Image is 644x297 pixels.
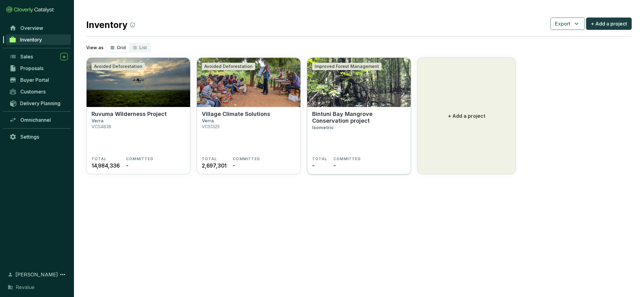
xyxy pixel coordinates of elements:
span: - [233,161,235,170]
span: 14,984,336 [92,161,120,170]
div: segmented control [106,43,151,53]
a: Customers [6,86,71,97]
span: COMMITTED [126,156,153,161]
p: View as [86,45,104,51]
span: + Add a project [591,20,627,27]
a: Settings [6,132,71,142]
span: Settings [20,134,39,140]
a: Proposals [6,63,71,73]
span: Customers [20,89,46,95]
p: Verra [92,118,104,123]
span: Sales [20,53,33,60]
span: 2,697,301 [202,161,226,170]
span: List [139,45,147,50]
p: VCS4838 [92,124,111,129]
button: + Add a project [586,18,632,30]
h2: Inventory [86,18,135,31]
p: + Add a project [448,112,485,120]
p: Ruvuma Wilderness Project [92,111,167,117]
div: Avoided Deforestation [202,63,255,70]
span: COMMITTED [333,156,361,161]
p: Verra [202,118,214,123]
a: Overview [6,23,71,33]
span: TOTAL [312,156,327,161]
span: TOTAL [202,156,217,161]
a: Inventory [6,34,71,45]
p: VCS1325 [202,124,220,129]
p: Bintuni Bay Mangrove Conservation project [312,111,406,124]
a: Sales [6,51,71,62]
button: Export [550,18,585,30]
div: Avoided Deforestation [92,63,145,70]
span: - [333,161,336,170]
a: Ruvuma Wilderness ProjectAvoided DeforestationRuvuma Wilderness ProjectVerraVCS4838TOTAL14,984,33... [86,57,190,174]
div: Improved Forest Management [312,63,381,70]
p: Village Climate Solutions [202,111,270,117]
a: Village Climate SolutionsAvoided DeforestationVillage Climate SolutionsVerraVCS1325TOTAL2,697,301... [197,57,301,174]
a: Buyer Portal [6,75,71,85]
span: Delivery Planning [20,100,60,106]
button: + Add a project [417,57,516,174]
a: Omnichannel [6,115,71,125]
span: Proposals [20,65,43,71]
span: Overview [20,25,43,31]
a: Delivery Planning [6,98,71,108]
span: Export [555,20,570,27]
img: Ruvuma Wilderness Project [87,58,190,107]
span: COMMITTED [233,156,260,161]
span: Omnichannel [20,117,51,123]
span: TOTAL [92,156,107,161]
span: Inventory [20,37,42,43]
span: Grid [117,45,126,50]
img: Village Climate Solutions [197,58,300,107]
span: - [312,161,315,170]
span: Buyer Portal [20,77,49,83]
span: [PERSON_NAME] [15,271,58,278]
p: Isometric [312,125,334,130]
span: Revalue [16,283,35,291]
span: - [126,161,128,170]
a: Bintuni Bay Mangrove Conservation projectImproved Forest ManagementBintuni Bay Mangrove Conservat... [307,57,411,174]
img: Bintuni Bay Mangrove Conservation project [307,58,411,107]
